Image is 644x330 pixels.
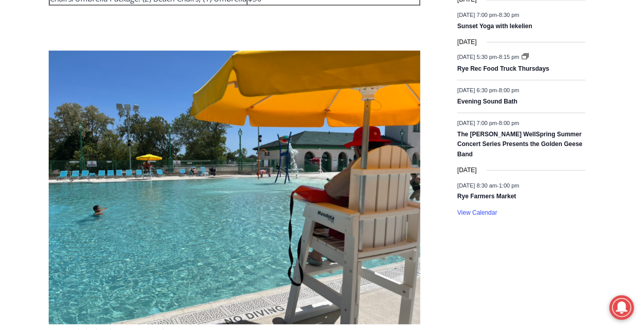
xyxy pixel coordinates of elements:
[304,3,370,47] a: Book [PERSON_NAME]'s Good Humor for Your Event
[457,23,532,31] a: Sunset Yoga with Iekelien
[3,106,100,145] span: Open Tues. - Sun. [PHONE_NUMBER]
[457,209,497,217] a: View Calendar
[498,12,519,18] span: 8:30 pm
[259,1,484,99] div: Apply Now <> summer and RHS senior internships available
[49,51,420,324] img: (PHOTO: Playland pool on Saturday, May 27, 2023. Credit: Will McCullough.)
[67,18,253,28] div: No Generators on Trucks so No Noise or Pollution
[457,166,476,175] time: [DATE]
[457,54,521,60] time: -
[457,54,496,60] span: [DATE] 5:30 pm
[498,182,519,189] span: 1:00 pm
[105,64,146,122] div: "Chef [PERSON_NAME] omakase menu is nirvana for lovers of great Japanese food."
[457,193,516,201] a: Rye Farmers Market
[457,87,496,93] span: [DATE] 6:30 pm
[498,87,519,93] span: 8:00 pm
[268,102,475,125] span: Intern @ [DOMAIN_NAME]
[457,65,549,73] a: Rye Rec Food Truck Thursdays
[457,120,496,127] span: [DATE] 7:00 pm
[457,131,582,159] a: The [PERSON_NAME] WellSpring Summer Concert Series Presents the Golden Geese Band
[457,12,496,18] span: [DATE] 7:00 pm
[457,182,496,189] span: [DATE] 8:30 am
[498,120,519,127] span: 8:00 pm
[457,120,519,127] time: -
[457,37,476,47] time: [DATE]
[312,11,357,39] h4: Book [PERSON_NAME]'s Good Humor for Your Event
[246,99,496,128] a: Intern @ [DOMAIN_NAME]
[457,87,519,93] time: -
[457,182,519,189] time: -
[457,12,519,18] time: -
[1,103,103,128] a: Open Tues. - Sun. [PHONE_NUMBER]
[457,98,517,106] a: Evening Sound Bath
[498,54,519,60] span: 8:15 pm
